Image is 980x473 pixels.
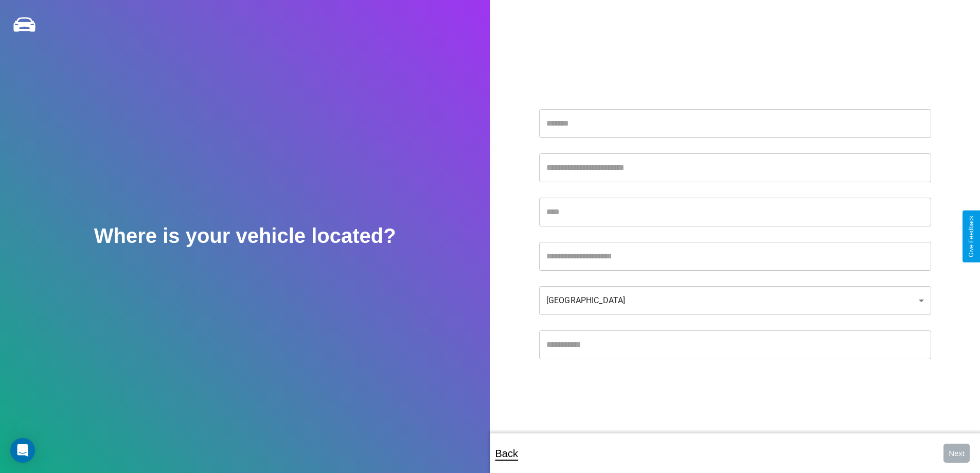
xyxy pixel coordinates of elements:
[495,444,518,463] p: Back
[10,438,35,463] div: Open Intercom Messenger
[539,286,931,315] div: [GEOGRAPHIC_DATA]
[968,216,975,257] div: Give Feedback
[943,444,970,463] button: Next
[94,224,396,248] h2: Where is your vehicle located?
